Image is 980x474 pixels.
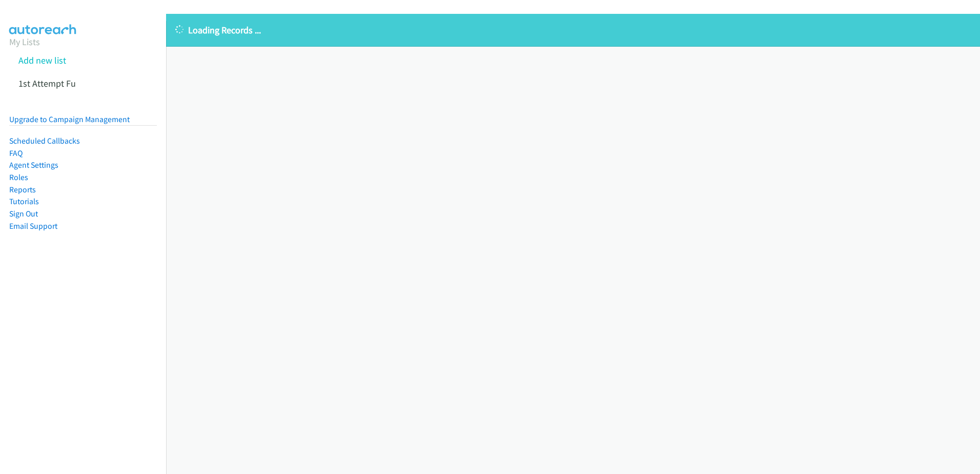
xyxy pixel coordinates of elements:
a: FAQ [9,148,23,158]
a: Email Support [9,221,57,231]
a: 1st Attempt Fu [18,77,76,89]
a: Sign Out [9,209,38,219]
p: Loading Records ... [175,23,971,37]
a: Roles [9,172,28,182]
a: Add new list [18,54,66,66]
a: Scheduled Callbacks [9,136,80,146]
a: Upgrade to Campaign Management [9,114,130,124]
a: Agent Settings [9,160,58,170]
a: My Lists [9,36,40,48]
a: Tutorials [9,196,39,206]
a: Reports [9,185,36,194]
